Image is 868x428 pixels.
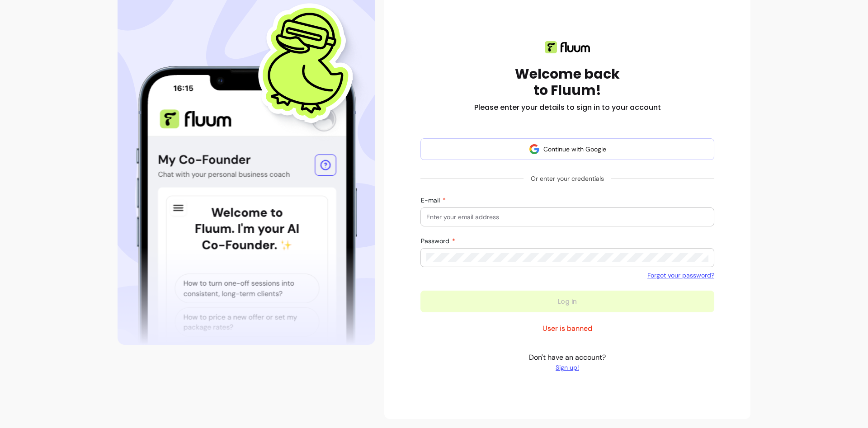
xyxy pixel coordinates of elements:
[474,102,661,113] h2: Please enter your details to sign in to your account
[647,271,714,280] a: Forgot your password?
[426,212,708,221] input: E-mail
[421,196,442,204] span: E-mail
[426,253,708,262] input: Password
[515,66,620,99] h1: Welcome back to Fluum!
[421,237,451,245] span: Password
[542,323,592,334] p: User is banned
[524,170,611,187] span: Or enter your credentials
[420,138,714,160] button: Continue with Google
[529,144,540,155] img: avatar
[529,363,606,372] a: Sign up!
[529,352,606,372] p: Don't have an account?
[545,41,590,53] img: Fluum logo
